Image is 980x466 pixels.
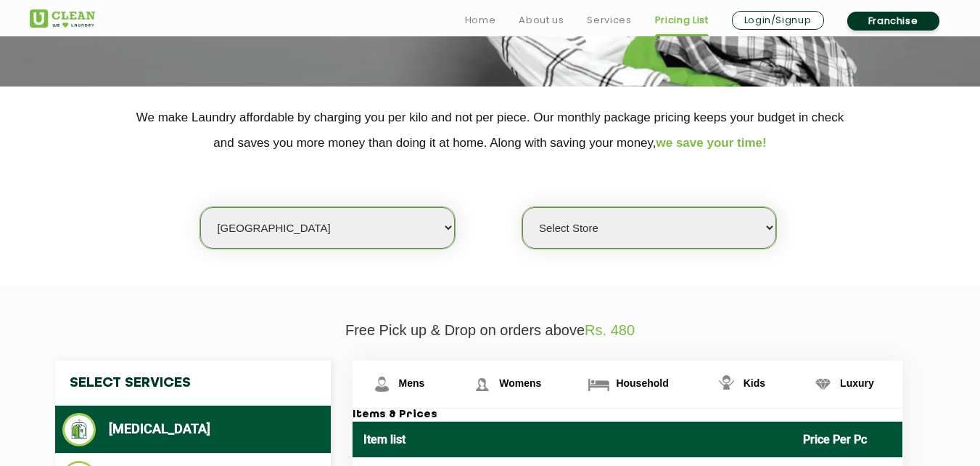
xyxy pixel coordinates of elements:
[30,105,951,156] p: We make Laundry affordable by charging you per kilo and not per piece. Our monthly package pricin...
[62,413,96,446] img: Dry Cleaning
[810,371,836,397] img: Luxury
[519,12,564,29] a: About us
[469,371,495,397] img: Womens
[585,322,635,338] span: Rs. 480
[840,377,874,389] span: Luxury
[616,377,668,389] span: Household
[587,12,631,29] a: Services
[353,422,793,457] th: Item list
[847,12,939,31] a: Franchise
[353,409,902,422] h3: Items & Prices
[30,9,95,28] img: UClean Laundry and Dry Cleaning
[714,371,739,397] img: Kids
[30,322,951,339] p: Free Pick up & Drop on orders above
[499,377,541,389] span: Womens
[55,361,331,406] h4: Select Services
[732,11,824,30] a: Login/Signup
[369,371,395,397] img: Mens
[399,377,425,389] span: Mens
[792,422,902,457] th: Price Per Pc
[465,12,496,29] a: Home
[744,377,765,389] span: Kids
[655,12,709,29] a: Pricing List
[656,136,767,150] span: we save your time!
[586,371,612,397] img: Household
[62,413,324,446] li: [MEDICAL_DATA]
